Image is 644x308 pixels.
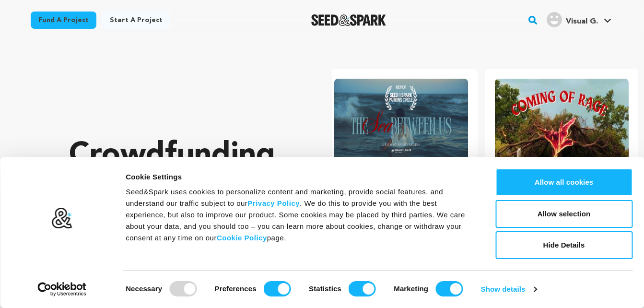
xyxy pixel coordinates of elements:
[215,284,257,293] strong: Preferences
[495,79,629,171] img: Coming of Rage image
[126,186,474,244] div: Seed&Spark uses cookies to personalize content and marketing, provide social features, and unders...
[547,12,562,27] img: user.png
[545,10,613,27] a: Visual G.'s Profile
[394,284,428,293] strong: Marketing
[566,18,598,25] span: Visual G.
[217,234,267,242] a: Cookie Policy
[126,171,474,183] div: Cookie Settings
[20,282,104,296] a: Usercentrics Cookiebot - opens in a new window
[51,207,73,229] img: logo
[481,282,537,296] a: Show details
[69,137,293,252] p: Crowdfunding that .
[495,231,632,259] button: Hide Details
[102,12,170,29] a: Start a project
[311,14,386,26] a: Seed&Spark Homepage
[495,200,632,228] button: Allow selection
[545,10,613,30] span: Visual G.'s Profile
[31,12,96,29] a: Fund a project
[125,277,126,278] legend: Consent Selection
[334,79,468,171] img: The Sea Between Us image
[547,12,598,27] div: Visual G.'s Profile
[126,284,162,293] strong: Necessary
[495,168,632,196] button: Allow all cookies
[311,14,386,26] img: Seed&Spark Logo Dark Mode
[247,199,300,207] a: Privacy Policy
[309,284,341,293] strong: Statistics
